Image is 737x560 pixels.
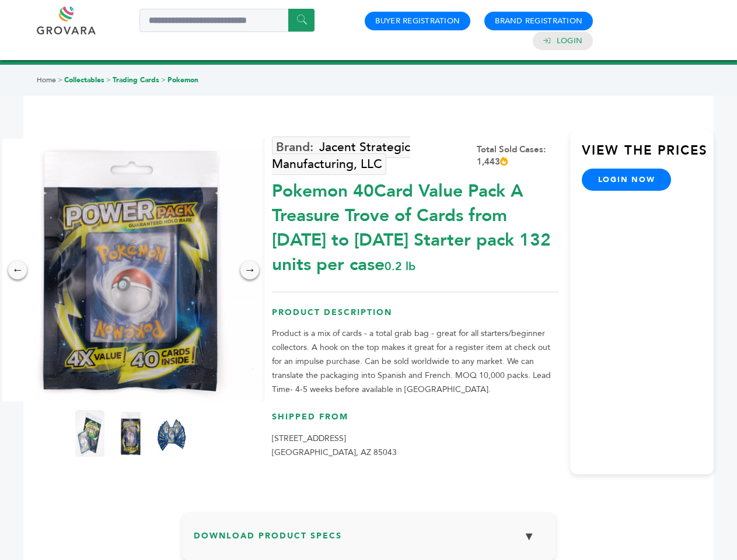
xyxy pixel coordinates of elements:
a: Brand Registration [495,16,582,26]
span: 0.2 lb [385,258,415,274]
img: Pokemon 40-Card Value Pack – A Treasure Trove of Cards from 1996 to 2024 - Starter pack! 132 unit... [157,410,186,457]
button: ▼ [515,524,544,549]
div: Total Sold Cases: 1,443 [477,143,558,168]
img: Pokemon 40-Card Value Pack – A Treasure Trove of Cards from 1996 to 2024 - Starter pack! 132 unit... [75,410,104,457]
a: login now [582,169,672,191]
div: ← [8,261,27,279]
h3: Download Product Specs [194,524,544,558]
span: > [161,75,166,85]
a: Collectables [64,75,104,85]
a: Jacent Strategic Manufacturing, LLC [272,136,410,175]
a: Home [37,75,56,85]
span: > [58,75,62,85]
h3: Product Description [272,307,558,327]
a: Login [557,36,582,46]
img: Pokemon 40-Card Value Pack – A Treasure Trove of Cards from 1996 to 2024 - Starter pack! 132 unit... [116,410,145,457]
h3: View the Prices [582,142,714,169]
h3: Shipped From [272,411,558,432]
div: Pokemon 40Card Value Pack A Treasure Trove of Cards from [DATE] to [DATE] Starter pack 132 units ... [272,173,558,277]
p: [STREET_ADDRESS] [GEOGRAPHIC_DATA], AZ 85043 [272,432,558,460]
input: Search a product or brand... [139,9,315,32]
span: > [106,75,111,85]
a: Pokemon [167,75,198,85]
p: Product is a mix of cards - a total grab bag - great for all starters/beginner collectors. A hook... [272,327,558,397]
a: Buyer Registration [375,16,460,26]
div: → [240,261,259,279]
a: Trading Cards [113,75,159,85]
